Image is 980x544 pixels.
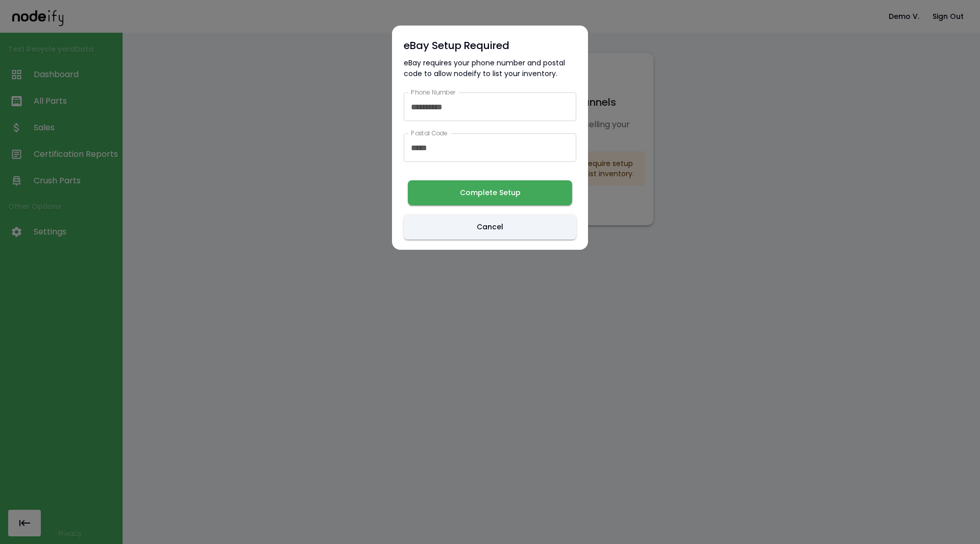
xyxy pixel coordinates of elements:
[411,88,456,97] label: Phone Number
[411,129,447,137] label: Postal Code
[404,58,576,79] div: eBay requires your phone number and postal code to allow nodeify to list your inventory.
[404,215,576,240] button: Cancel
[404,38,576,53] div: eBay Setup Required
[408,180,572,205] button: save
